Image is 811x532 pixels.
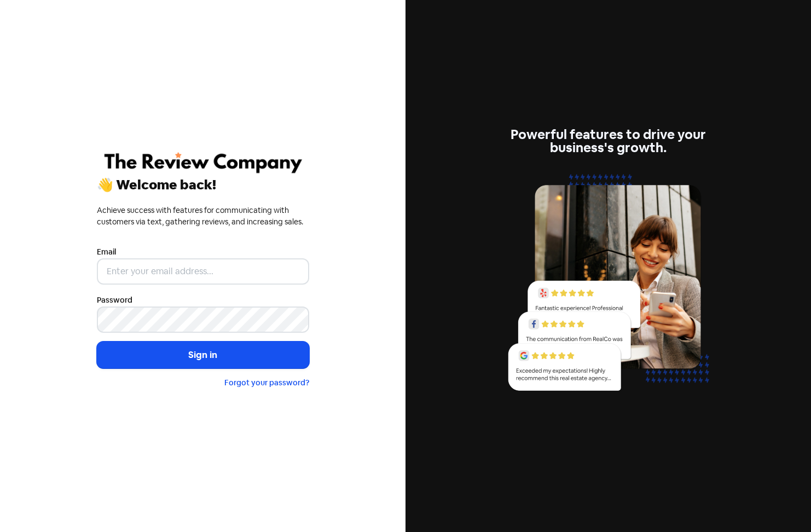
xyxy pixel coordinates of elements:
[97,205,309,228] div: Achieve success with features for communicating with customers via text, gathering reviews, and i...
[97,258,309,285] input: Enter your email address...
[502,128,715,154] div: Powerful features to drive your business's growth.
[97,246,116,258] label: Email
[97,294,132,306] label: Password
[224,378,309,388] a: Forgot your password?
[502,167,715,403] img: reviews
[97,342,309,369] button: Sign in
[97,178,309,192] div: 👋 Welcome back!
